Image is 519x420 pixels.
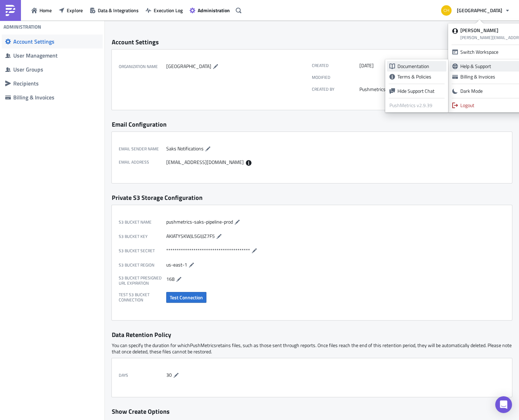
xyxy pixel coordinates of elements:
div: Recipients [13,80,99,87]
div: Account Settings [112,38,512,46]
div: Data Retention Policy [112,331,512,339]
div: Show Create Options [112,407,512,415]
div: Billing & Invoices [13,94,99,101]
img: Avatar [440,5,452,16]
label: Email Sender Name [119,145,166,153]
label: S3 Bucket Key [119,232,166,241]
label: S3 Bucket Name [119,218,166,226]
span: Test Connection [170,294,203,301]
label: Modified [312,75,359,80]
span: us-east-1 [166,261,187,268]
div: Private S3 Storage Configuration [112,194,512,202]
div: [EMAIL_ADDRESS][DOMAIN_NAME] [166,159,308,166]
button: Test Connection [166,292,206,303]
div: User Management [13,52,99,59]
label: Organization Name [119,62,166,71]
span: Execution Log [154,7,183,14]
span: [GEOGRAPHIC_DATA] [166,62,211,70]
div: Hide Support Chat [397,88,444,95]
button: Administration [186,5,233,16]
time: 2025-07-29T14:32:24Z [359,62,374,69]
button: Execution Log [142,5,186,16]
span: 30 [166,371,172,378]
button: [GEOGRAPHIC_DATA] [437,3,514,18]
div: Terms & Policies [397,73,444,80]
button: Explore [55,5,86,16]
label: Created by [312,86,359,92]
span: Saks Notifications [166,144,204,152]
label: S3 Bucket Presigned URL expiration [119,275,166,286]
div: Email Configuration [112,120,512,128]
div: Open Intercom Messenger [495,396,512,413]
span: AKIATYSKWJL5GIJJZ7F5 [166,232,215,239]
button: Home [28,5,55,16]
strong: [PERSON_NAME] [460,27,498,34]
div: PushMetrics v2.9.39 [389,102,444,109]
label: Email Address [119,159,166,166]
div: User Groups [13,66,99,73]
div: Documentation [397,63,444,70]
span: Explore [67,7,83,14]
label: Created [312,62,359,69]
button: Data & Integrations [86,5,142,16]
span: 168 [166,275,175,282]
p: You can specify the duration for which PushMetrics retains files, such as those sent through repo... [112,342,512,355]
label: Test S3 Bucket Connection [119,292,166,303]
h4: Administration [3,24,41,30]
img: PushMetrics [5,5,16,16]
span: Administration [198,7,230,14]
span: Data & Integrations [98,7,139,14]
div: Account Settings [13,38,99,45]
label: Days [119,371,166,380]
span: [GEOGRAPHIC_DATA] [457,7,502,14]
span: Home [39,7,52,14]
label: S3 Bucket Region [119,261,166,269]
span: pushmetrics-saks-pipeline-prod [166,218,233,225]
label: S3 Bucket Secret [119,247,166,255]
div: Pushmetrics Support [359,86,502,92]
